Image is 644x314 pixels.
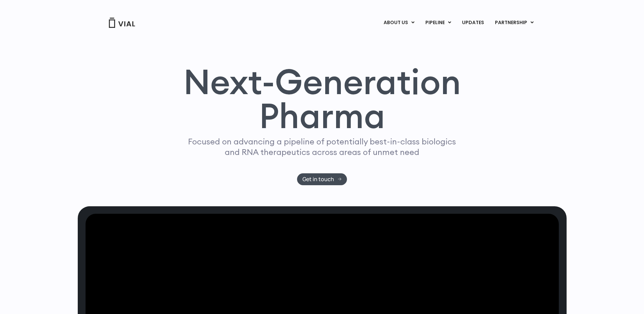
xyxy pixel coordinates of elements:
[420,17,456,29] a: PIPELINEMenu Toggle
[378,17,420,29] a: ABOUT USMenu Toggle
[108,18,135,28] img: Vial Logo
[185,136,459,157] p: Focused on advancing a pipeline of potentially best-in-class biologics and RNA therapeutics acros...
[297,173,347,185] a: Get in touch
[302,177,334,182] span: Get in touch
[457,17,489,29] a: UPDATES
[175,65,469,133] h1: Next-Generation Pharma
[490,17,539,29] a: PARTNERSHIPMenu Toggle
